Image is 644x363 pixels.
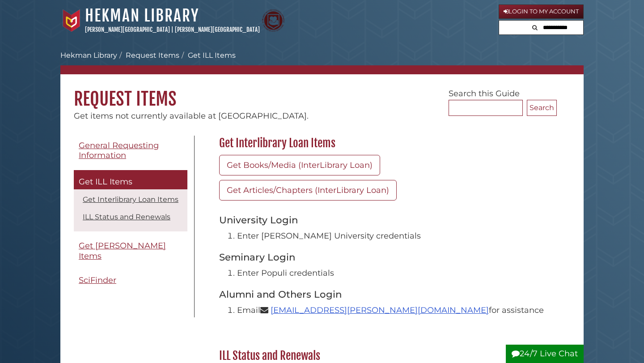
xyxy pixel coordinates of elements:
[175,26,260,33] a: [PERSON_NAME][GEOGRAPHIC_DATA]
[271,305,489,315] a: [EMAIL_ADDRESS][PERSON_NAME][DOMAIN_NAME]
[85,6,199,26] a: Hekman Library
[215,349,557,363] h2: ILL Status and Renewals
[79,241,166,261] span: Get [PERSON_NAME] Items
[171,26,174,33] span: |
[506,345,584,363] button: 24/7 Live Chat
[79,275,116,285] span: SciFinder
[219,155,380,175] a: Get Books/Media (InterLibrary Loan)
[237,304,552,316] li: Email for assistance
[219,214,552,226] h3: University Login
[74,170,187,190] a: Get ILL Items
[83,213,170,221] a: ILL Status and Renewals
[74,136,187,295] div: Guide Pages
[79,177,132,187] span: Get ILL Items
[60,9,83,32] img: Calvin University
[262,9,284,32] img: Calvin Theological Seminary
[85,26,170,33] a: [PERSON_NAME][GEOGRAPHIC_DATA]
[237,267,552,279] li: Enter Populi credentials
[60,50,584,74] nav: breadcrumb
[74,111,309,121] span: Get items not currently available at [GEOGRAPHIC_DATA].
[237,230,552,242] li: Enter [PERSON_NAME] University credentials
[74,136,187,166] a: General Requesting Information
[83,195,178,204] a: Get Interlibrary Loan Items
[530,21,540,33] button: Search
[219,251,552,263] h3: Seminary Login
[179,50,236,61] li: Get ILL Items
[499,4,584,19] a: Login to My Account
[79,141,159,161] span: General Requesting Information
[74,270,187,290] a: SciFinder
[60,51,117,60] a: Hekman Library
[215,136,557,150] h2: Get Interlibrary Loan Items
[60,74,584,110] h1: Request Items
[219,288,552,300] h3: Alumni and Others Login
[219,180,397,201] a: Get Articles/Chapters (InterLibrary Loan)
[527,100,557,116] button: Search
[532,25,538,30] i: Search
[74,236,187,266] a: Get [PERSON_NAME] Items
[126,51,179,60] a: Request Items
